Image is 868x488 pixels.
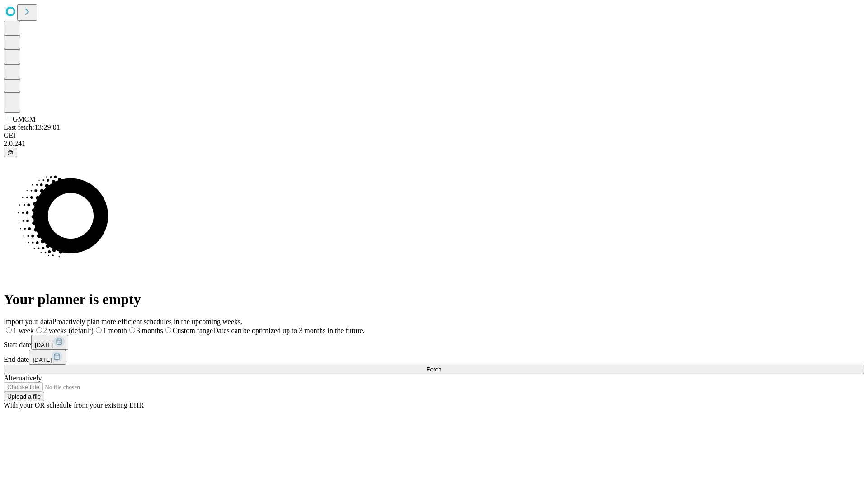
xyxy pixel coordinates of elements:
[7,149,14,156] span: @
[6,327,12,333] input: 1 week
[103,327,127,334] span: 1 month
[4,335,864,350] div: Start date
[129,327,135,333] input: 3 months
[426,366,441,373] span: Fetch
[96,327,102,333] input: 1 month
[173,327,213,334] span: Custom range
[29,350,66,365] button: [DATE]
[33,357,52,363] span: [DATE]
[4,148,17,157] button: @
[4,123,60,131] span: Last fetch: 13:29:01
[4,401,144,409] span: With your OR schedule from your existing EHR
[4,374,42,382] span: Alternatively
[52,318,242,325] span: Proactively plan more efficient schedules in the upcoming weeks.
[4,140,864,148] div: 2.0.241
[137,327,163,334] span: 3 months
[13,327,34,334] span: 1 week
[4,318,52,325] span: Import your data
[165,327,171,333] input: Custom rangeDates can be optimized up to 3 months in the future.
[35,342,54,348] span: [DATE]
[31,335,68,350] button: [DATE]
[36,327,42,333] input: 2 weeks (default)
[4,365,864,374] button: Fetch
[4,392,44,401] button: Upload a file
[4,291,864,308] h1: Your planner is empty
[4,131,864,140] div: GEI
[13,115,36,123] span: GMCM
[43,327,94,334] span: 2 weeks (default)
[4,350,864,365] div: End date
[213,327,364,334] span: Dates can be optimized up to 3 months in the future.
